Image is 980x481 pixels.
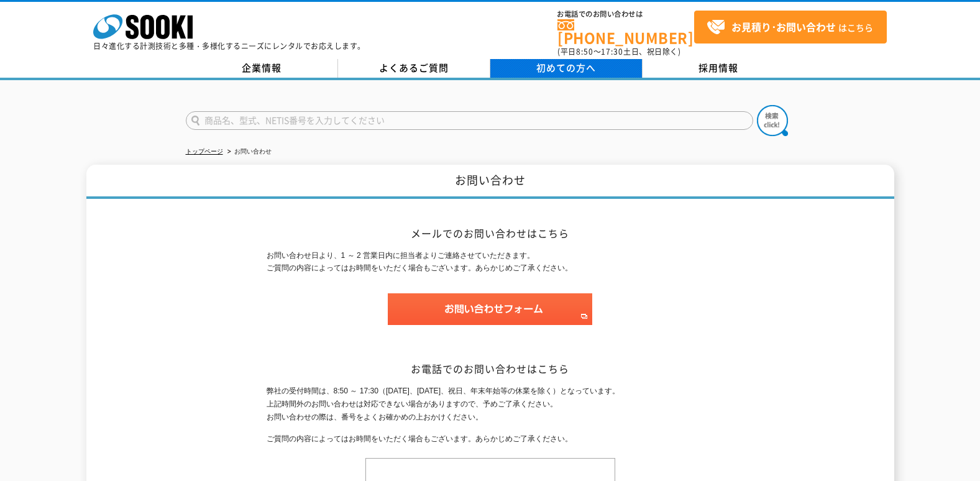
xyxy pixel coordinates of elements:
[388,293,592,325] img: お問い合わせフォーム
[186,148,223,155] a: トップページ
[707,18,873,37] span: はこちら
[225,145,272,158] li: お問い合わせ
[576,46,593,57] span: 8:50
[267,385,714,423] p: 弊社の受付時間は、8:50 ～ 17:30（[DATE]、[DATE]、祝日、年末年始等の休業を除く）となっています。 上記時間外のお問い合わせは対応できない場合がありますので、予めご了承くださ...
[267,227,714,240] h2: メールでのお問い合わせはこちら
[557,11,694,18] span: お電話でのお問い合わせは
[694,11,887,44] a: お見積り･お問い合わせはこちら
[557,46,680,57] span: (平日 ～ 土日、祝日除く)
[267,433,714,446] p: ご質問の内容によってはお時間をいただく場合もございます。あらかじめご了承ください。
[267,249,714,275] p: お問い合わせ日より、1 ～ 2 営業日内に担当者よりご連絡させていただきます。 ご質問の内容によってはお時間をいただく場合もございます。あらかじめご了承ください。
[86,165,894,199] h1: お問い合わせ
[757,105,788,136] img: btn_search.png
[186,111,753,130] input: 商品名、型式、NETIS番号を入力してください
[267,362,714,375] h2: お電話でのお問い合わせはこちら
[557,19,694,45] a: [PHONE_NUMBER]
[536,61,596,75] span: 初めての方へ
[338,59,490,78] a: よくあるご質問
[731,19,836,34] strong: お見積り･お問い合わせ
[643,59,795,78] a: 採用情報
[490,59,643,78] a: 初めての方へ
[388,314,592,323] a: お問い合わせフォーム
[186,59,338,78] a: 企業情報
[601,46,623,57] span: 17:30
[93,42,365,50] p: 日々進化する計測技術と多種・多様化するニーズにレンタルでお応えします。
